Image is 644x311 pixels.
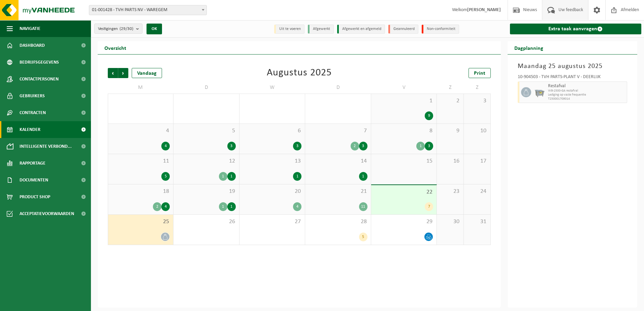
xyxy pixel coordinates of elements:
[375,127,433,135] span: 8
[548,89,625,93] span: WB-2500-GA restafval
[177,158,235,165] span: 12
[375,158,433,165] span: 15
[309,127,367,135] span: 7
[293,172,301,181] div: 1
[440,127,460,135] span: 9
[388,25,418,34] li: Geannuleerd
[227,202,236,211] div: 1
[177,188,235,195] span: 19
[467,218,487,226] span: 31
[177,218,235,226] span: 26
[548,83,625,89] span: Restafval
[132,68,162,78] div: Vandaag
[437,81,464,94] td: Z
[161,172,170,181] div: 5
[227,142,236,150] div: 3
[510,24,642,34] a: Extra taak aanvragen
[20,20,40,37] span: Navigatie
[20,37,45,54] span: Dashboard
[375,188,433,196] span: 22
[293,202,301,211] div: 4
[239,81,305,94] td: W
[20,71,59,88] span: Contactpersonen
[20,155,45,172] span: Rapportage
[309,158,367,165] span: 14
[267,68,332,78] div: Augustus 2025
[518,75,627,81] div: 10-904503 - TVH PARTS-PLANT V - DEERLIJK
[375,218,433,226] span: 29
[173,81,239,94] td: D
[120,27,133,31] count: (29/30)
[20,121,40,138] span: Kalender
[219,172,227,181] div: 1
[243,188,301,195] span: 20
[416,142,425,150] div: 1
[425,142,433,150] div: 3
[20,188,50,205] span: Product Shop
[98,41,133,54] h2: Overzicht
[548,93,625,97] span: Lediging op vaste frequentie
[20,54,59,71] span: Bedrijfsgegevens
[425,111,433,120] div: 9
[243,127,301,135] span: 6
[118,68,128,78] span: Volgende
[108,68,118,78] span: Vorige
[351,142,359,150] div: 2
[375,97,433,105] span: 1
[469,68,491,78] a: Print
[153,202,161,211] div: 2
[440,158,460,165] span: 16
[309,188,367,195] span: 21
[94,24,142,34] button: Vestigingen(29/30)
[467,158,487,165] span: 17
[440,188,460,195] span: 23
[371,81,437,94] td: V
[440,97,460,105] span: 2
[227,172,236,181] div: 1
[293,142,301,150] div: 3
[309,218,367,226] span: 28
[147,24,162,34] button: OK
[467,7,501,12] strong: [PERSON_NAME]
[467,188,487,195] span: 24
[161,142,170,150] div: 4
[111,127,170,135] span: 4
[20,88,45,104] span: Gebruikers
[243,158,301,165] span: 13
[89,5,206,15] span: 01-001428 - TVH PARTS NV - WAREGEM
[474,71,485,76] span: Print
[305,81,371,94] td: D
[161,202,170,211] div: 4
[425,202,433,211] div: 7
[440,218,460,226] span: 30
[98,24,133,34] span: Vestigingen
[548,97,625,101] span: T250001709014
[111,188,170,195] span: 18
[243,218,301,226] span: 27
[535,87,545,97] img: WB-2500-GAL-GY-01
[422,25,459,34] li: Non-conformiteit
[308,25,334,34] li: Afgewerkt
[467,97,487,105] span: 3
[359,202,367,211] div: 11
[111,218,170,226] span: 25
[359,142,367,150] div: 3
[467,127,487,135] span: 10
[508,41,550,54] h2: Dagplanning
[518,61,627,71] h3: Maandag 25 augustus 2025
[20,138,72,155] span: Intelligente verbond...
[20,172,48,188] span: Documenten
[359,233,367,241] div: 5
[274,25,304,34] li: Uit te voeren
[111,158,170,165] span: 11
[89,5,207,15] span: 01-001428 - TVH PARTS NV - WAREGEM
[337,25,385,34] li: Afgewerkt en afgemeld
[177,127,235,135] span: 5
[108,81,173,94] td: M
[464,81,491,94] td: Z
[20,205,74,222] span: Acceptatievoorwaarden
[219,202,227,211] div: 1
[359,172,367,181] div: 1
[20,104,46,121] span: Contracten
